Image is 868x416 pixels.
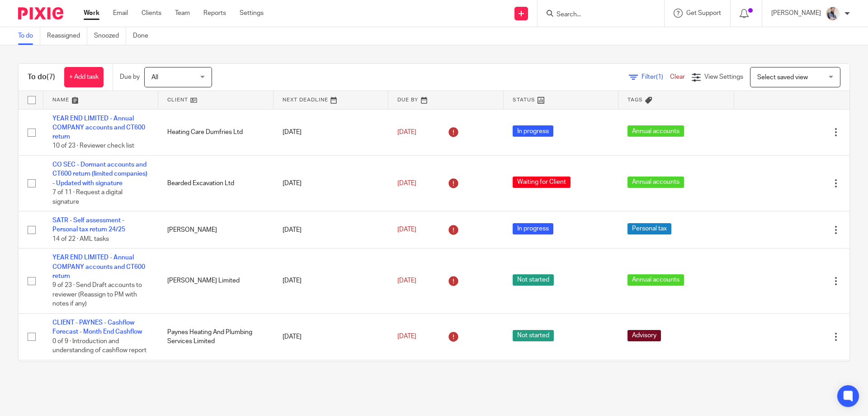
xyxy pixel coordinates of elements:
[397,277,416,284] span: [DATE]
[52,320,142,335] a: CLIENT - PAYNES - Cashflow Forecast - Month End Cashflow
[771,9,821,18] p: [PERSON_NAME]
[240,9,264,18] a: Settings
[274,109,388,156] td: [DATE]
[686,10,721,16] span: Get Support
[158,211,273,249] td: [PERSON_NAME]
[158,249,273,314] td: [PERSON_NAME] Limited
[656,74,663,80] span: (1)
[158,156,273,211] td: Bearded Excavation Ltd
[627,125,684,137] span: Annual accounts
[627,330,661,341] span: Advisory
[274,313,388,360] td: [DATE]
[642,74,670,80] span: Filter
[757,74,808,81] span: Select saved view
[133,27,155,45] a: Done
[274,156,388,211] td: [DATE]
[28,72,55,82] h1: To do
[52,338,146,354] span: 0 of 9 · Introduction and understanding of cashflow report
[52,115,145,140] a: YEAR END LIMITED - Annual COMPANY accounts and CT600 return
[84,9,99,18] a: Work
[513,330,554,341] span: Not started
[397,334,416,340] span: [DATE]
[513,125,553,137] span: In progress
[513,223,553,234] span: In progress
[64,67,104,87] a: + Add task
[52,143,134,149] span: 10 of 23 · Reviewer check list
[203,9,226,18] a: Reports
[397,180,416,186] span: [DATE]
[556,11,637,19] input: Search
[826,6,840,21] img: Pixie%2002.jpg
[158,313,273,360] td: Paynes Heating And Plumbing Services Limited
[627,177,684,188] span: Annual accounts
[175,9,190,18] a: Team
[670,74,685,80] a: Clear
[47,27,87,45] a: Reassigned
[513,177,571,188] span: Waiting for Client
[113,9,128,18] a: Email
[52,254,145,279] a: YEAR END LIMITED - Annual COMPANY accounts and CT600 return
[47,73,55,81] span: (7)
[627,97,643,102] span: Tags
[397,129,416,135] span: [DATE]
[158,109,273,156] td: Heating Care Dumfries Ltd
[52,217,125,233] a: SATR - Self assessment - Personal tax return 24/25
[120,72,140,81] p: Due by
[142,9,161,18] a: Clients
[274,360,388,406] td: [DATE]
[52,189,123,205] span: 7 of 11 · Request a digital signature
[397,227,416,233] span: [DATE]
[18,27,40,45] a: To do
[274,211,388,249] td: [DATE]
[627,223,671,234] span: Personal tax
[52,162,147,186] a: CO SEC - Dormant accounts and CT600 return (limited companies) - Updated with signature
[52,282,142,307] span: 9 of 23 · Send Draft accounts to reviewer (Reassign to PM with notes if any)
[704,74,743,80] span: View Settings
[151,74,158,81] span: All
[627,274,684,286] span: Annual accounts
[94,27,126,45] a: Snoozed
[274,249,388,314] td: [DATE]
[513,274,554,286] span: Not started
[52,236,109,242] span: 14 of 22 · AML tasks
[18,7,63,19] img: Pixie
